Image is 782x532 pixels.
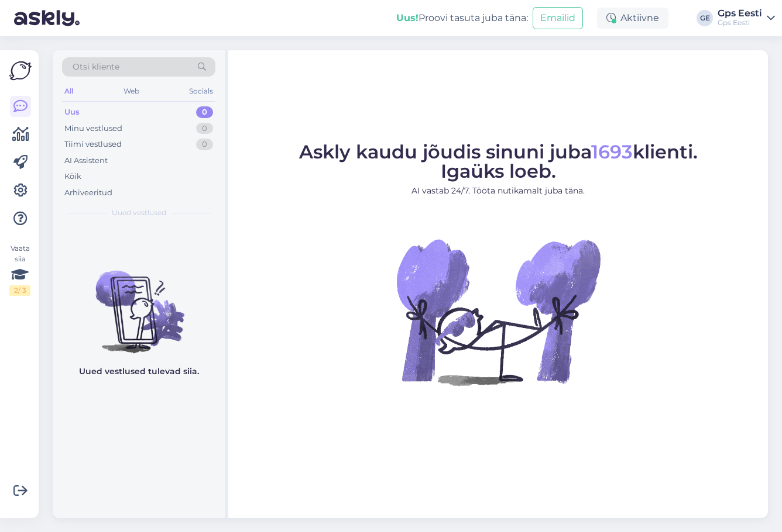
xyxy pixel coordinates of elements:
div: 0 [196,123,213,134]
div: Proovi tasuta juba täna: [396,11,528,25]
b: Uus! [396,12,419,23]
div: Vaata siia [9,243,30,296]
div: Kõik [64,171,81,182]
p: AI vastab 24/7. Tööta nutikamalt juba täna. [299,185,698,197]
span: Otsi kliente [73,61,119,73]
span: 1693 [591,140,633,163]
div: Gps Eesti [718,18,762,27]
div: 0 [196,139,213,150]
div: Socials [187,84,215,99]
div: Aktiivne [597,8,668,29]
p: Uued vestlused tulevad siia. [79,365,199,378]
div: AI Assistent [64,155,108,167]
div: Tiimi vestlused [64,139,122,150]
div: GE [697,10,713,26]
a: Gps EestiGps Eesti [718,9,775,27]
div: Uus [64,106,80,118]
div: 2 / 3 [9,285,30,296]
img: No Chat active [393,206,603,417]
div: Gps Eesti [718,9,762,18]
div: 0 [196,106,213,118]
div: Minu vestlused [64,123,122,134]
img: No chats [53,250,225,355]
span: Uued vestlused [112,208,166,218]
img: Askly Logo [9,60,32,82]
button: Emailid [533,7,583,29]
div: All [62,84,76,99]
div: Web [121,84,142,99]
span: Askly kaudu jõudis sinuni juba klienti. Igaüks loeb. [299,140,698,182]
div: Arhiveeritud [64,187,112,199]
